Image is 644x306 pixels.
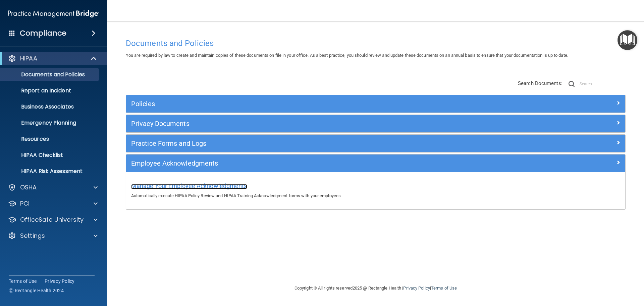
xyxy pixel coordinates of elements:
[131,138,620,149] a: Practice Forms and Logs
[8,183,98,191] a: OSHA
[131,100,495,107] h5: Policies
[20,29,66,38] h4: Compliance
[131,120,495,127] h5: Privacy Documents
[403,286,430,291] a: Privacy Policy
[131,158,620,169] a: Employee Acknowledgments
[4,168,96,175] p: HIPAA Risk Assessment
[9,278,37,285] a: Terms of Use
[131,140,495,147] h5: Practice Forms and Logs
[4,103,96,110] p: Business Associates
[4,87,96,94] p: Report an Incident
[4,136,96,142] p: Resources
[8,216,98,224] a: OfficeSafe University
[131,182,247,189] span: Manage Your Employee Acknowledgments
[8,7,99,20] img: PMB logo
[20,216,84,224] p: OfficeSafe University
[131,118,620,129] a: Privacy Documents
[45,278,75,285] a: Privacy Policy
[126,53,568,58] span: You are required by law to create and maintain copies of these documents on file in your office. ...
[8,232,98,240] a: Settings
[431,286,457,291] a: Terms of Use
[20,183,37,191] p: OSHA
[131,98,620,109] a: Policies
[131,160,495,167] h5: Employee Acknowledgments
[518,80,562,86] span: Search Documents:
[20,232,45,240] p: Settings
[4,71,96,78] p: Documents and Policies
[4,120,96,126] p: Emergency Planning
[20,200,30,208] p: PCI
[253,277,498,299] div: Copyright © All rights reserved 2025 @ Rectangle Health | |
[126,39,626,48] h4: Documents and Policies
[4,152,96,159] p: HIPAA Checklist
[8,200,98,208] a: PCI
[131,192,620,200] p: Automatically execute HIPAA Policy Review and HIPAA Training Acknowledgment forms with your emplo...
[618,30,637,50] button: Open Resource Center
[131,184,247,189] a: Manage Your Employee Acknowledgments
[580,79,626,89] input: Search
[569,81,575,87] img: ic-search.3b580494.png
[8,54,97,62] a: HIPAA
[20,54,37,62] p: HIPAA
[9,287,64,294] span: Ⓒ Rectangle Health 2024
